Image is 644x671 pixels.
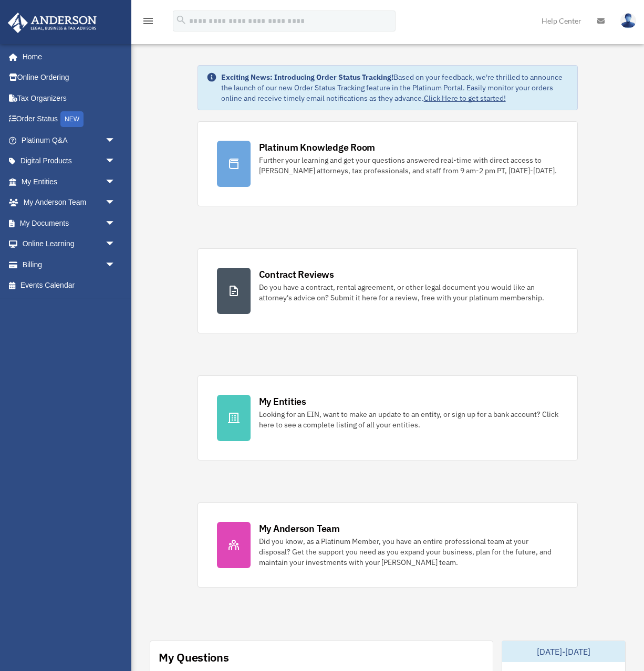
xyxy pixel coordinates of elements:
strong: Exciting News: Introducing Order Status Tracking! [221,72,393,82]
a: My Documentsarrow_drop_down [7,213,131,234]
a: Contract Reviews Do you have a contract, rental agreement, or other legal document you would like... [198,248,578,333]
a: menu [142,18,154,27]
div: Further your learning and get your questions answered real-time with direct access to [PERSON_NAM... [259,155,559,176]
span: arrow_drop_down [105,151,126,172]
a: Platinum Knowledge Room Further your learning and get your questions answered real-time with dire... [198,121,578,206]
i: search [175,14,187,26]
div: Did you know, as a Platinum Member, you have an entire professional team at your disposal? Get th... [259,536,559,568]
a: My Entitiesarrow_drop_down [7,171,131,192]
a: Online Learningarrow_drop_down [7,234,131,255]
div: Looking for an EIN, want to make an update to an entity, or sign up for a bank account? Click her... [259,409,559,430]
div: My Entities [259,395,306,408]
span: arrow_drop_down [105,213,126,234]
div: Based on your feedback, we're thrilled to announce the launch of our new Order Status Tracking fe... [221,72,569,103]
img: User Pic [620,13,636,28]
i: menu [142,15,154,27]
span: arrow_drop_down [105,192,126,214]
span: arrow_drop_down [105,130,126,151]
div: My Questions [159,649,229,665]
span: arrow_drop_down [105,254,126,276]
div: [DATE]-[DATE] [502,641,625,662]
a: Online Ordering [7,67,131,88]
span: arrow_drop_down [105,234,126,255]
a: Order StatusNEW [7,109,131,130]
div: Platinum Knowledge Room [259,141,376,154]
a: Events Calendar [7,275,131,296]
a: My Anderson Teamarrow_drop_down [7,192,131,213]
div: Contract Reviews [259,268,334,281]
div: My Anderson Team [259,522,340,535]
a: Tax Organizers [7,88,131,109]
a: My Anderson Team Did you know, as a Platinum Member, you have an entire professional team at your... [198,502,578,588]
img: Anderson Advisors Platinum Portal [5,13,100,33]
a: Digital Productsarrow_drop_down [7,151,131,172]
div: NEW [60,111,84,127]
a: My Entities Looking for an EIN, want to make an update to an entity, or sign up for a bank accoun... [198,375,578,460]
a: Platinum Q&Aarrow_drop_down [7,130,131,151]
a: Billingarrow_drop_down [7,254,131,275]
span: arrow_drop_down [105,171,126,193]
div: Do you have a contract, rental agreement, or other legal document you would like an attorney's ad... [259,282,559,303]
a: Click Here to get started! [424,93,506,103]
a: Home [7,46,126,67]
